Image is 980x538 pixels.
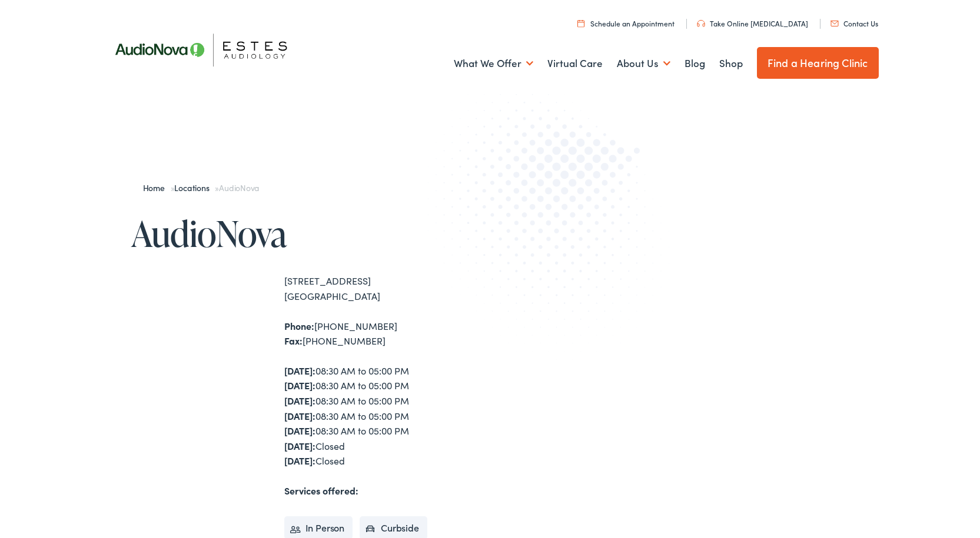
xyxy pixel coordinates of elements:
div: [PHONE_NUMBER] [PHONE_NUMBER] [284,319,490,349]
a: Schedule an Appointment [577,18,675,28]
img: utility icon [697,20,705,27]
a: About Us [617,42,670,85]
strong: [DATE]: [284,364,315,377]
strong: Services offered: [284,484,358,497]
strong: Fax: [284,334,303,347]
a: Find a Hearing Clinic [757,47,879,79]
img: utility icon [577,19,584,27]
a: Take Online [MEDICAL_DATA] [697,18,808,28]
a: Blog [685,42,705,85]
strong: [DATE]: [284,379,315,392]
img: utility icon [830,21,839,26]
strong: [DATE]: [284,409,315,422]
a: What We Offer [454,42,533,85]
a: Locations [174,182,215,193]
a: Contact Us [830,18,878,28]
span: AudioNova [219,182,259,193]
div: [STREET_ADDRESS] [GEOGRAPHIC_DATA] [284,273,490,303]
strong: [DATE]: [284,394,315,407]
strong: [DATE]: [284,424,315,437]
a: Home [143,182,171,193]
h1: AudioNova [131,214,490,253]
a: Shop [719,42,743,85]
div: 08:30 AM to 05:00 PM 08:30 AM to 05:00 PM 08:30 AM to 05:00 PM 08:30 AM to 05:00 PM 08:30 AM to 0... [284,363,490,469]
strong: Phone: [284,319,314,332]
span: » » [143,182,260,193]
a: Virtual Care [547,42,603,85]
strong: [DATE]: [284,439,315,452]
strong: [DATE]: [284,454,315,467]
